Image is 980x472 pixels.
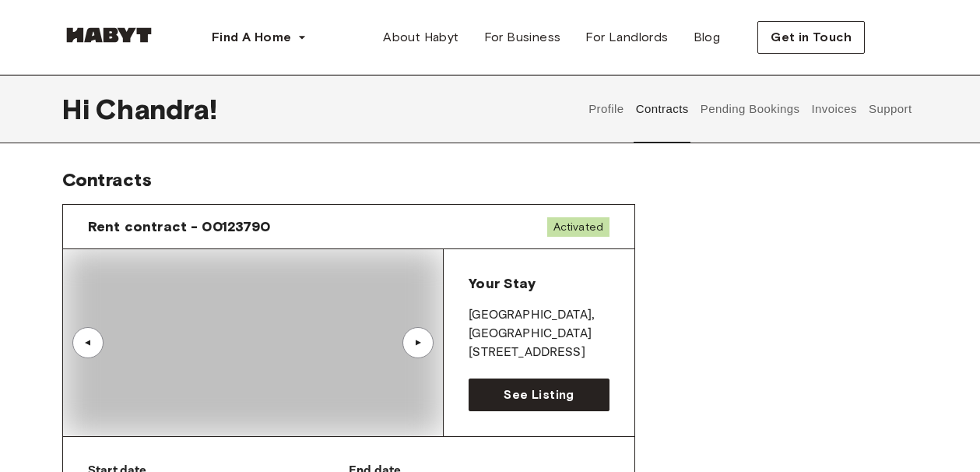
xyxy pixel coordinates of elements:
a: See Listing [469,379,609,411]
img: avatar [890,23,918,51]
button: Support [866,75,914,143]
span: Your Stay [469,275,535,292]
div: ▲ [410,338,426,347]
span: Hi [62,93,96,125]
span: For Landlords [585,28,668,47]
span: Contracts [62,168,152,191]
span: Activated [547,217,609,237]
button: Profile [587,75,627,143]
span: Get in Touch [771,28,852,47]
a: For Business [472,22,574,53]
button: Get in Touch [757,21,865,54]
a: For Landlords [573,22,680,53]
span: Find A Home [212,28,291,47]
p: [STREET_ADDRESS] [469,343,609,362]
button: Contracts [634,75,690,143]
span: About Habyt [383,28,458,47]
div: user profile tabs [583,75,918,143]
img: Habyt [62,27,156,43]
span: Rent contract - 00123790 [88,217,271,236]
button: Invoices [810,75,859,143]
a: Blog [681,22,733,53]
button: Find A Home [199,22,319,53]
span: See Listing [504,386,574,404]
p: [GEOGRAPHIC_DATA] , [GEOGRAPHIC_DATA] [469,306,609,343]
a: About Habyt [371,22,471,53]
span: For Business [484,28,561,47]
span: Chandra ! [96,93,217,125]
img: Image of the room [63,249,443,436]
div: ▲ [80,338,96,347]
span: Blog [694,28,721,47]
button: Pending Bookings [698,75,802,143]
